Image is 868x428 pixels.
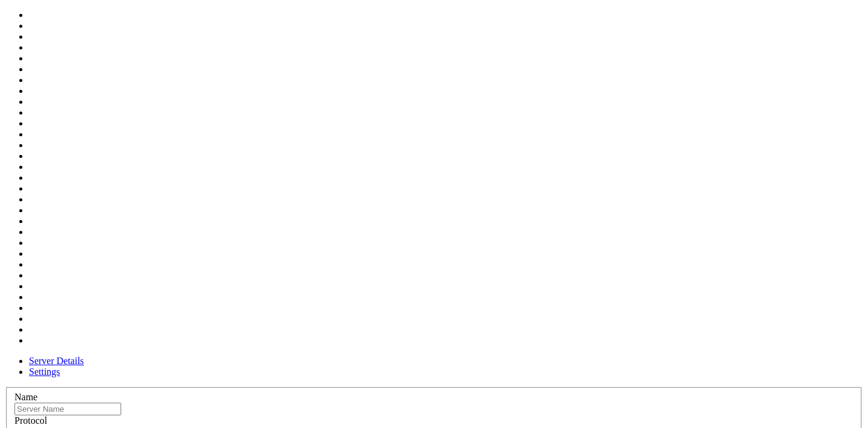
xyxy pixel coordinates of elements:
[14,403,121,415] input: Server Name
[14,415,47,426] label: Protocol
[29,367,60,377] a: Settings
[14,392,37,402] label: Name
[29,356,84,366] a: Server Details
